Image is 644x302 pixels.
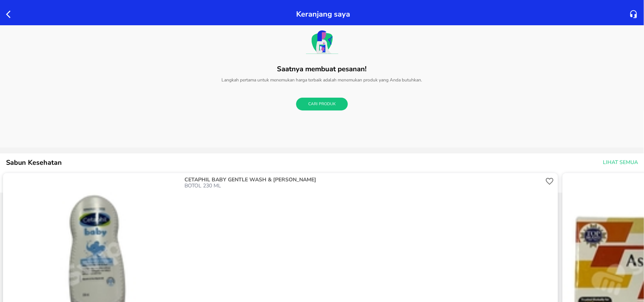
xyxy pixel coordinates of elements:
span: Cari Produk [308,101,336,108]
button: Cari Produk [296,98,348,111]
span: Lihat Semua [603,158,638,167]
p: CETAPHIL BABY GENTLE WASH & [PERSON_NAME] [184,177,542,183]
p: Langkah pertama untuk menemukan harga terbaik adalah menemukan produk yang Anda butuhkan. [61,74,583,86]
p: Keranjang saya [296,8,350,21]
p: Saatnya membuat pesanan! [277,65,367,73]
img: female_pharmacist_welcome [306,30,338,54]
button: Lihat Semua [600,156,639,170]
p: BOTOL 230 ML [184,183,544,189]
